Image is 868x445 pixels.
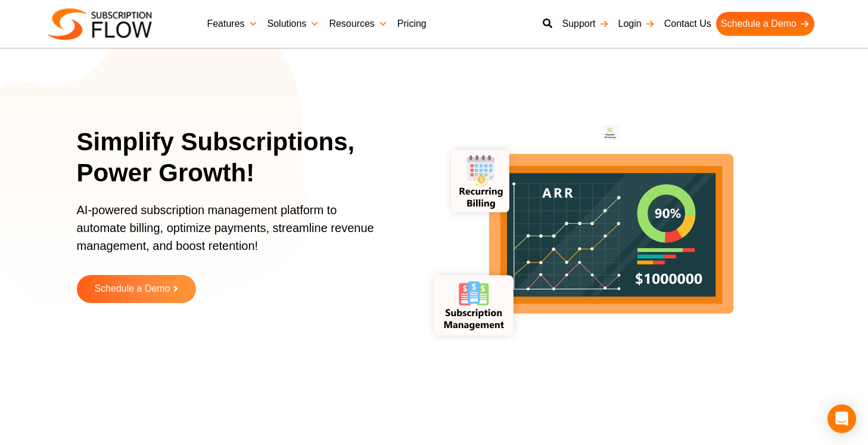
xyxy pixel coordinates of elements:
[263,12,325,36] a: Solutions
[77,275,196,303] a: Schedule a Demo
[48,8,152,40] img: Subscriptionflow
[827,404,856,433] div: Open Intercom Messenger
[393,12,431,36] a: Pricing
[716,12,814,36] a: Schedule a Demo
[324,12,392,36] a: Resources
[202,12,262,36] a: Features
[94,284,170,294] span: Schedule a Demo
[77,201,387,267] p: AI-powered subscription management platform to automate billing, optimize payments, streamline re...
[77,126,402,189] h1: Simplify Subscriptions, Power Growth!
[557,12,613,36] a: Support
[659,12,716,36] a: Contact Us
[614,12,659,36] a: Login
